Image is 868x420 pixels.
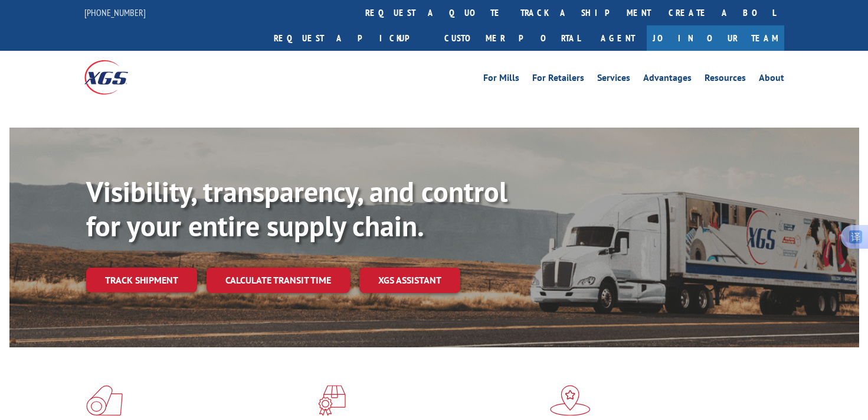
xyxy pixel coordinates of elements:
a: For Retailers [532,73,584,86]
b: Visibility, transparency, and control for your entire supply chain. [86,173,507,244]
a: Agent [589,25,647,51]
a: Resources [705,73,746,86]
img: xgs-icon-total-supply-chain-intelligence-red [86,385,123,416]
a: [PHONE_NUMBER] [84,6,146,18]
a: Request a pickup [265,25,435,51]
a: Join Our Team [647,25,784,51]
a: Calculate transit time [207,268,350,293]
a: XGS ASSISTANT [359,268,460,293]
a: Advantages [643,73,692,86]
img: xgs-icon-flagship-distribution-model-red [550,385,591,416]
a: Customer Portal [435,25,589,51]
img: xgs-icon-focused-on-flooring-red [318,385,346,416]
a: Services [597,73,630,86]
a: For Mills [483,73,519,86]
a: About [759,73,784,86]
a: Track shipment [86,268,197,292]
